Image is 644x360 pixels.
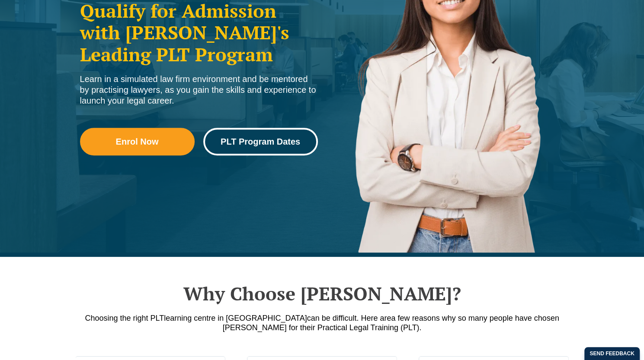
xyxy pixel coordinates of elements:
div: Learn in a simulated law firm environment and be mentored by practising lawyers, as you gain the ... [80,74,318,106]
span: can be difficult. Here are [307,314,391,322]
a: Enrol Now [80,128,195,155]
span: learning centre in [GEOGRAPHIC_DATA] [164,314,307,322]
span: Choosing the right PLT [85,314,164,322]
h2: Why Choose [PERSON_NAME]? [76,283,569,304]
p: a few reasons why so many people have chosen [PERSON_NAME] for their Practical Legal Training (PLT). [76,313,569,332]
span: Enrol Now [116,137,159,146]
a: PLT Program Dates [203,128,318,155]
span: PLT Program Dates [221,137,300,146]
